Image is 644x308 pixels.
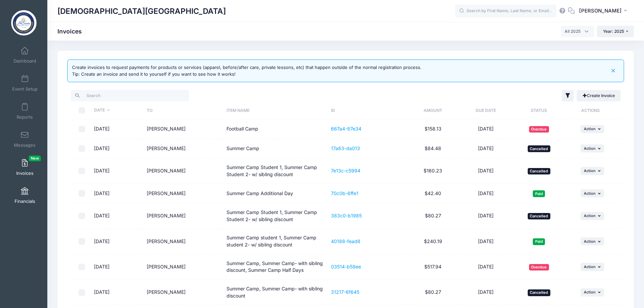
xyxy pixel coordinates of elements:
[459,119,512,139] td: [DATE]
[9,127,41,151] a: Messages
[331,238,360,244] a: 40188-fead8
[529,126,549,133] span: Overdue
[584,168,596,173] span: Action
[459,101,512,119] th: Due Date: activate to sort column ascending
[91,119,143,139] td: [DATE]
[584,213,596,218] span: Action
[459,184,512,204] td: [DATE]
[584,290,596,294] span: Action
[223,280,328,305] td: Summer Camp, Summer Camp- with sibling discount
[11,10,37,35] img: All Saints' Episcopal School
[579,7,622,15] span: [PERSON_NAME]
[9,99,41,123] a: Reports
[528,168,550,174] span: Cancelled
[223,203,328,229] td: Summer Camp Student 1, Summer Camp Student 2- w/ sibling discount
[15,198,35,204] span: Financials
[143,184,223,204] td: [PERSON_NAME]
[529,264,549,270] span: Overdue
[71,90,189,101] input: Search
[455,4,556,18] input: Search by First Name, Last Name, or Email...
[223,158,328,184] td: Summer Camp Student 1, Summer Camp Student 2- w/ sibling discount
[459,139,512,159] td: [DATE]
[143,119,223,139] td: [PERSON_NAME]
[223,101,328,119] th: Item Name: activate to sort column ascending
[143,101,223,119] th: To: activate to sort column ascending
[331,213,362,218] a: 383c0-b1985
[16,170,33,176] span: Invoices
[12,86,38,92] span: Event Setup
[584,239,596,244] span: Action
[528,289,550,296] span: Cancelled
[406,203,459,229] td: $80.27
[459,158,512,184] td: [DATE]
[91,184,143,204] td: [DATE]
[580,189,604,197] button: Action
[603,29,624,34] span: Year: 2025
[57,28,88,35] h1: Invoices
[580,288,604,297] button: Action
[406,229,459,254] td: $240.19
[14,142,35,148] span: Messages
[459,280,512,305] td: [DATE]
[17,114,33,120] span: Reports
[91,139,143,159] td: [DATE]
[459,203,512,229] td: [DATE]
[223,184,328,204] td: Summer Camp Additional Day
[143,280,223,305] td: [PERSON_NAME]
[584,264,596,269] span: Action
[584,126,596,131] span: Action
[528,213,550,219] span: Cancelled
[575,3,634,19] button: [PERSON_NAME]
[223,139,328,159] td: Summer Camp
[331,190,358,196] a: 70c0b-6ffe1
[143,229,223,254] td: [PERSON_NAME]
[580,167,604,175] button: Action
[584,191,596,196] span: Action
[561,26,594,37] span: All 2025
[9,71,41,95] a: Event Setup
[9,156,41,179] a: InvoicesNew
[223,254,328,280] td: Summer Camp, Summer Camp- with sibling discount, Summer Camp Half Days
[533,190,545,197] span: Paid
[459,229,512,254] td: [DATE]
[331,289,359,295] a: 31217-6f645
[91,158,143,184] td: [DATE]
[597,26,634,37] button: Year: 2025
[406,158,459,184] td: $160.23
[512,101,566,119] th: Status: activate to sort column ascending
[328,101,406,119] th: ID: activate to sort column ascending
[91,101,143,119] th: Date: activate to sort column ascending
[331,145,360,151] a: 17a83-da013
[580,237,604,245] button: Action
[57,3,226,19] h1: [DEMOGRAPHIC_DATA][GEOGRAPHIC_DATA]
[580,144,604,152] button: Action
[143,254,223,280] td: [PERSON_NAME]
[584,146,596,151] span: Action
[565,28,580,34] span: All 2025
[580,263,604,271] button: Action
[406,184,459,204] td: $42.40
[580,125,604,133] button: Action
[91,229,143,254] td: [DATE]
[566,101,619,119] th: Actions
[143,139,223,159] td: [PERSON_NAME]
[459,254,512,280] td: [DATE]
[91,203,143,229] td: [DATE]
[533,238,545,245] span: Paid
[406,280,459,305] td: $80.27
[331,126,361,132] a: 667a4-87e34
[406,101,459,119] th: Amount: activate to sort column ascending
[223,119,328,139] td: Football Camp
[72,64,422,77] div: Create invoices to request payments for products or services (apparel, before/after care, private...
[331,264,361,269] a: 03514-b59ee
[528,145,550,152] span: Cancelled
[91,254,143,280] td: [DATE]
[9,43,41,67] a: Dashboard
[29,156,41,161] span: New
[223,229,328,254] td: Summer Camp student 1, Summer Camp student 2- w/ sibling discount
[406,119,459,139] td: $158.13
[580,212,604,220] button: Action
[14,58,36,64] span: Dashboard
[9,184,41,207] a: Financials
[91,280,143,305] td: [DATE]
